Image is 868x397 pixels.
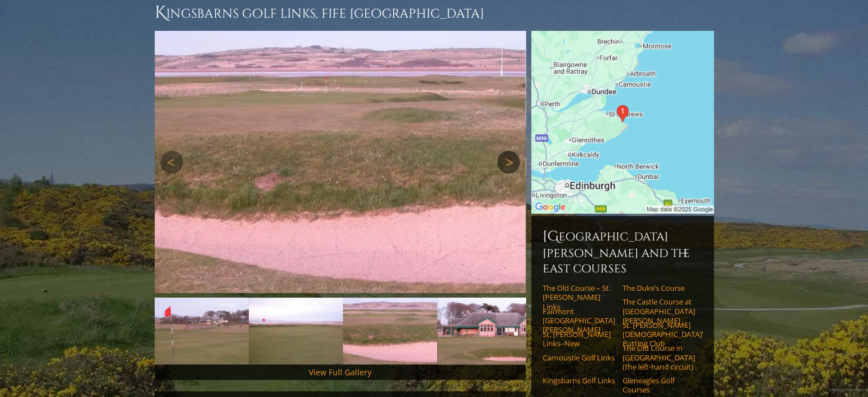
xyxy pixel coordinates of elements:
h6: [GEOGRAPHIC_DATA][PERSON_NAME] and the East Courses [543,227,703,276]
a: Fairmont [GEOGRAPHIC_DATA][PERSON_NAME] [543,307,615,335]
a: Previous [160,151,183,174]
a: Next [497,151,520,174]
a: The Old Course in [GEOGRAPHIC_DATA] (the left-hand circuit) [623,343,695,371]
a: The Old Course – St. [PERSON_NAME] Links [543,283,615,311]
a: Gleneagles Golf Courses [623,376,695,395]
a: The Castle Course at [GEOGRAPHIC_DATA][PERSON_NAME] [623,297,695,325]
h1: Kingsbarns Golf Links, Fife [GEOGRAPHIC_DATA] [155,1,714,24]
a: View Full Gallery [309,367,372,378]
a: St. [PERSON_NAME] Links–New [543,330,615,348]
a: Kingsbarns Golf Links [543,376,615,385]
a: The Duke’s Course [623,283,695,292]
a: St. [PERSON_NAME] [DEMOGRAPHIC_DATA]’ Putting Club [623,320,695,348]
a: Carnoustie Golf Links [543,353,615,362]
img: Google Map of Kingsbarns Golf Links, Fife, Scotland, United Kingdom [531,31,714,214]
